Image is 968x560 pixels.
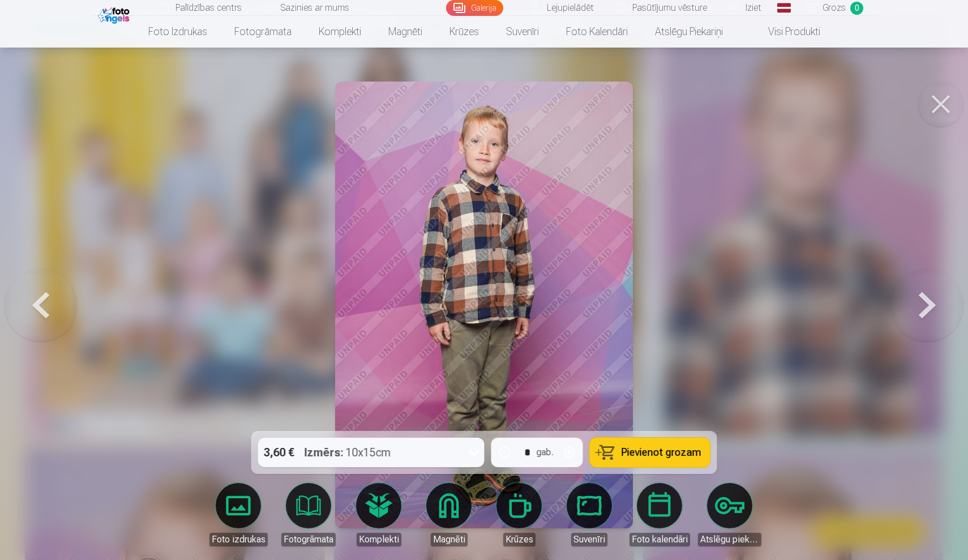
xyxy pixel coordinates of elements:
a: Fotogrāmata [221,16,305,48]
div: Atslēgu piekariņi [698,533,761,546]
a: Atslēgu piekariņi [641,16,736,48]
div: gab. [537,446,554,459]
div: 3,60 € [258,438,300,467]
a: Atslēgu piekariņi [698,483,761,546]
a: Suvenīri [558,483,621,546]
div: 10x15cm [305,438,391,467]
div: Magnēti [431,533,468,546]
a: Komplekti [305,16,375,48]
div: Fotogrāmata [281,533,336,546]
a: Foto izdrukas [135,16,221,48]
a: Krūzes [487,483,551,546]
div: Komplekti [357,533,401,546]
span: 0 [850,2,863,15]
button: Pievienot grozam [590,438,710,467]
a: Magnēti [417,483,481,546]
a: Krūzes [436,16,492,48]
img: /fa1 [98,5,132,24]
a: Suvenīri [492,16,552,48]
span: Grozs [823,1,846,15]
span: Pievienot grozam [622,447,701,458]
strong: Izmērs : [305,444,344,460]
a: Komplekti [347,483,410,546]
a: Foto kalendāri [628,483,691,546]
div: Suvenīri [571,533,607,546]
a: Visi produkti [736,16,834,48]
a: Magnēti [375,16,436,48]
div: Krūzes [503,533,536,546]
div: Foto izdrukas [209,533,268,546]
a: Foto izdrukas [207,483,270,546]
a: Fotogrāmata [277,483,340,546]
div: Foto kalendāri [629,533,690,546]
a: Foto kalendāri [552,16,641,48]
